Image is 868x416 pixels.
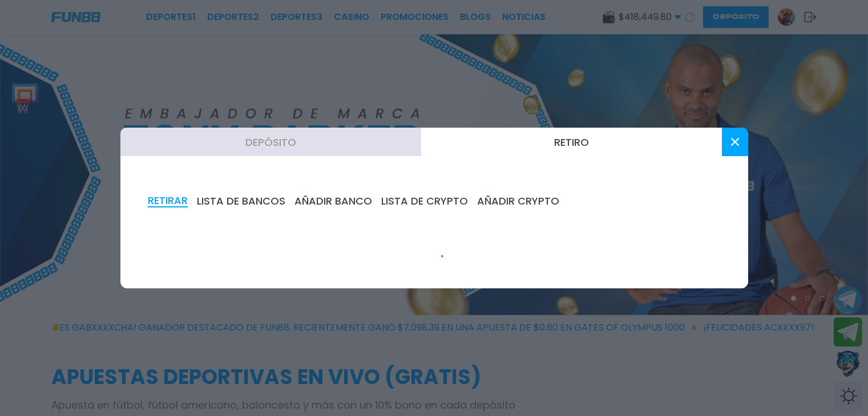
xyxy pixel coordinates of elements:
[477,195,559,207] button: AÑADIR CRYPTO
[381,195,468,207] button: LISTA DE CRYPTO
[197,195,285,207] button: LISTA DE BANCOS
[120,128,421,156] button: Depósito
[421,128,722,156] button: Retiro
[148,195,188,207] button: RETIRAR
[294,195,372,207] button: AÑADIR BANCO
